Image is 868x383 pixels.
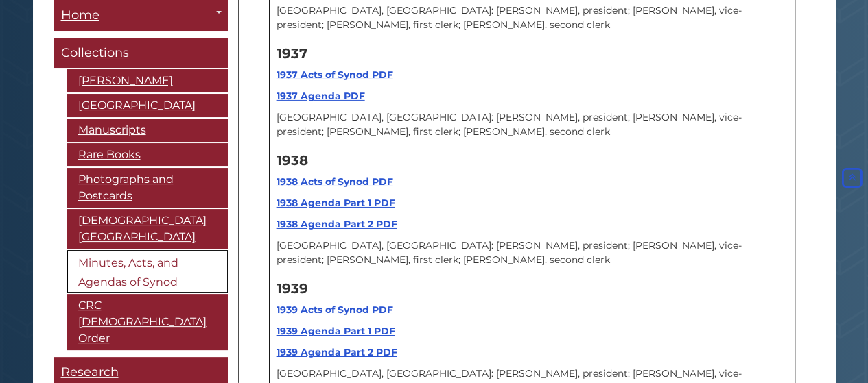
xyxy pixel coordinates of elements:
[277,152,308,169] strong: 1938
[277,45,307,62] strong: 1937
[67,143,228,166] a: Rare Books
[277,197,395,209] a: 1938 Agenda Part 1 PDF
[839,172,865,184] a: Back to Top
[277,346,397,358] a: 1939 Agenda Part 2 PDF
[277,90,365,102] a: 1937 Agenda PDF
[61,45,129,60] span: Collections
[61,365,119,380] span: Research
[67,69,228,92] a: [PERSON_NAME]
[277,110,788,139] p: [GEOGRAPHIC_DATA], [GEOGRAPHIC_DATA]: [PERSON_NAME], president; [PERSON_NAME], vice-president; [P...
[67,94,228,117] a: [GEOGRAPHIC_DATA]
[67,119,228,142] a: Manuscripts
[67,294,228,350] a: CRC [DEMOGRAPHIC_DATA] Order
[277,304,393,316] a: 1939 Acts of Synod PDF
[277,175,393,188] a: 1938 Acts of Synod PDF
[54,38,228,69] a: Collections
[277,69,393,81] a: 1937 Acts of Synod PDF
[277,280,308,297] strong: 1939
[67,168,228,208] a: Photographs and Postcards
[277,325,395,337] a: 1939 Agenda Part 1 PDF
[277,238,788,267] p: [GEOGRAPHIC_DATA], [GEOGRAPHIC_DATA]: [PERSON_NAME], president; [PERSON_NAME], vice-president; [P...
[61,8,99,23] span: Home
[67,250,228,293] a: Minutes, Acts, and Agendas of Synod
[277,3,788,32] p: [GEOGRAPHIC_DATA], [GEOGRAPHIC_DATA]: [PERSON_NAME], president; [PERSON_NAME], vice-president; [P...
[277,218,397,230] a: 1938 Agenda Part 2 PDF
[67,209,228,249] a: [DEMOGRAPHIC_DATA][GEOGRAPHIC_DATA]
